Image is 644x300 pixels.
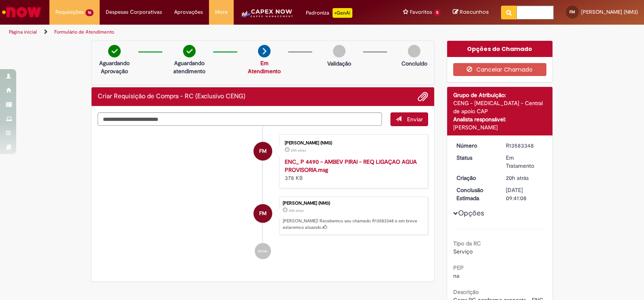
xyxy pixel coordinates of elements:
span: Enviar [407,116,423,123]
a: Em Atendimento [248,59,281,75]
span: More [215,8,228,16]
a: Formulário de Atendimento [54,29,114,35]
p: Aguardando Aprovação [95,59,134,75]
img: check-circle-green.png [108,45,121,57]
p: Aguardando atendimento [170,59,209,75]
dt: Conclusão Estimada [450,186,500,202]
span: 20h atrás [291,148,306,153]
a: Rascunhos [453,8,489,16]
div: Analista responsável: [453,115,547,123]
span: Aprovações [174,8,203,16]
div: Grupo de Atribuição: [453,91,547,99]
b: Descrição [453,288,479,296]
span: FM [259,204,267,223]
a: ENC_ P 4490 - AMBEV PIRAI - REQ LIGAÇAO AGUA PROVISORIA.msg [285,158,417,173]
div: [PERSON_NAME] (NM3) [283,201,424,206]
button: Cancelar Chamado [453,63,547,76]
img: img-circle-grey.png [408,45,420,57]
dt: Número [450,142,500,150]
time: 30/09/2025 17:41:02 [291,148,306,153]
div: [PERSON_NAME] [453,123,547,131]
div: Fernando Borges Moraes (NM3) [254,142,272,161]
button: Enviar [390,112,428,126]
div: [DATE] 09:41:08 [506,186,544,202]
b: Tipo da RC [453,240,481,247]
time: 30/09/2025 17:41:05 [506,174,529,182]
span: 16 [85,9,94,16]
b: PEP [453,264,464,271]
div: Opções do Chamado [447,41,553,57]
span: [PERSON_NAME] (NM3) [581,8,638,15]
img: CapexLogo5.png [240,8,294,24]
span: FM [259,142,267,161]
div: R13583348 [506,142,544,150]
button: Adicionar anexos [418,91,428,102]
p: Concluído [401,59,427,68]
div: Fernando Borges Moraes (NM3) [254,204,272,223]
li: Fernando Borges Moraes (NM3) [98,196,428,235]
span: Despesas Corporativas [106,8,162,16]
span: Serviço [453,248,473,255]
time: 30/09/2025 17:41:05 [289,208,304,213]
p: Validação [327,59,351,68]
p: [PERSON_NAME]! Recebemos seu chamado R13583348 e em breve estaremos atuando. [283,218,424,230]
dt: Status [450,154,500,162]
p: +GenAi [333,8,352,18]
div: 378 KB [285,158,420,182]
span: na [453,272,459,279]
ul: Histórico de tíquete [98,126,428,268]
span: 5 [434,9,441,16]
img: check-circle-green.png [183,45,196,57]
span: 20h atrás [289,208,304,213]
img: arrow-next.png [258,45,271,57]
a: Página inicial [9,29,37,35]
span: 20h atrás [506,174,529,182]
button: Pesquisar [501,6,517,19]
img: ServiceNow [1,4,43,20]
div: 30/09/2025 17:41:05 [506,174,544,182]
textarea: Digite sua mensagem aqui... [98,112,382,126]
div: CENG - [MEDICAL_DATA] - Central de apoio CAP [453,99,547,115]
span: Rascunhos [460,8,489,16]
span: FM [569,9,575,15]
span: Favoritos [410,8,432,16]
h2: Criar Requisição de Compra - RC (Exclusivo CENG) Histórico de tíquete [98,93,245,100]
div: Em Tratamento [506,154,544,170]
ul: Trilhas de página [6,25,423,40]
span: Requisições [55,8,84,16]
div: Padroniza [306,8,352,18]
div: [PERSON_NAME] (NM3) [285,141,420,146]
dt: Criação [450,174,500,182]
img: img-circle-grey.png [333,45,345,57]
